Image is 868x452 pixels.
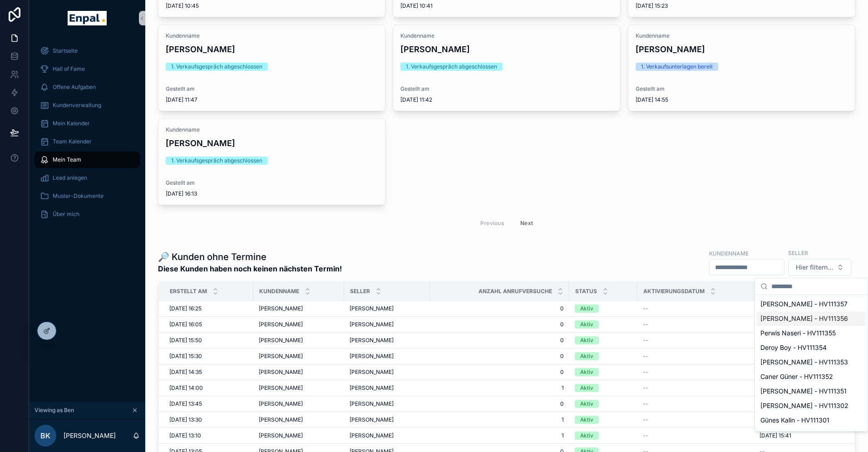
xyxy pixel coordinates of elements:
[759,432,791,439] span: [DATE] 15:41
[643,432,648,439] span: --
[400,2,612,10] span: [DATE] 10:41
[35,115,140,132] a: Mein Kalender
[580,416,593,424] div: Aktiv
[259,400,303,408] span: [PERSON_NAME]
[53,156,81,163] span: Mein Team
[171,63,262,71] div: 1. Verkaufsgespräch abgeschlossen
[575,384,632,392] a: Aktiv
[350,337,425,344] a: [PERSON_NAME]
[760,314,848,323] span: [PERSON_NAME] - HV111356
[53,102,101,109] span: Kundenverwaltung
[760,387,847,396] span: [PERSON_NAME] - HV111351
[64,431,116,440] p: [PERSON_NAME]
[759,432,846,439] a: [DATE] 15:41
[350,305,425,312] a: [PERSON_NAME]
[259,432,339,439] a: [PERSON_NAME]
[643,321,754,328] a: --
[636,32,848,39] span: Kundenname
[169,321,248,328] a: [DATE] 16:05
[166,137,378,149] h4: [PERSON_NAME]
[436,353,564,360] a: 0
[259,416,339,423] a: [PERSON_NAME]
[575,416,632,424] a: Aktiv
[35,61,140,77] a: Hall of Fame
[350,353,425,360] a: [PERSON_NAME]
[259,384,303,392] span: [PERSON_NAME]
[436,416,564,423] a: 1
[166,126,378,133] span: Kundenname
[158,25,385,111] a: Kundenname[PERSON_NAME]1. Verkaufsgespräch abgeschlossenGestellt am[DATE] 11:47
[169,368,248,376] a: [DATE] 14:35
[436,305,564,312] span: 0
[158,118,385,205] a: Kundenname[PERSON_NAME]1. Verkaufsgespräch abgeschlossenGestellt am[DATE] 16:13
[580,400,593,408] div: Aktiv
[406,63,497,71] div: 1. Verkaufsgespräch abgeschlossen
[169,305,248,312] a: [DATE] 16:25
[760,430,848,439] span: [PERSON_NAME] - HV111300
[636,43,848,55] h4: [PERSON_NAME]
[350,384,394,392] span: [PERSON_NAME]
[643,288,705,295] span: Aktivierungsdatum
[259,321,303,328] span: [PERSON_NAME]
[169,384,203,392] span: [DATE] 14:00
[350,400,394,408] span: [PERSON_NAME]
[259,353,303,360] span: [PERSON_NAME]
[350,368,394,376] span: [PERSON_NAME]
[53,47,78,54] span: Startseite
[575,432,632,440] a: Aktiv
[436,321,564,328] a: 0
[35,407,74,414] span: Viewing as Ben
[436,432,564,439] a: 1
[68,11,106,25] img: App logo
[580,320,593,329] div: Aktiv
[350,337,394,344] span: [PERSON_NAME]
[169,416,202,423] span: [DATE] 13:30
[53,192,104,200] span: Muster-Dokumente
[259,337,339,344] a: [PERSON_NAME]
[580,432,593,440] div: Aktiv
[169,432,248,439] a: [DATE] 13:10
[169,321,202,328] span: [DATE] 16:05
[436,384,564,392] a: 1
[166,96,378,103] span: [DATE] 11:47
[643,432,754,439] a: --
[643,416,648,423] span: --
[643,368,754,376] a: --
[760,372,833,381] span: Caner Güner - HV111352
[259,384,339,392] a: [PERSON_NAME]
[478,288,552,295] span: Anzahl Anrufversuche
[158,263,342,274] strong: Diese Kunden haben noch keinen nächsten Termin!
[788,259,852,276] button: Select Button
[643,337,754,344] a: --
[170,288,207,295] span: Erstellt am
[580,384,593,392] div: Aktiv
[35,43,140,59] a: Startseite
[580,305,593,313] div: Aktiv
[350,353,394,360] span: [PERSON_NAME]
[169,353,202,360] span: [DATE] 15:30
[400,96,612,103] span: [DATE] 11:42
[643,384,754,392] a: --
[643,400,648,408] span: --
[643,305,754,312] a: --
[350,416,425,423] a: [PERSON_NAME]
[436,400,564,408] a: 0
[643,305,648,312] span: --
[35,188,140,204] a: Muster-Dokumente
[350,368,425,376] a: [PERSON_NAME]
[350,432,394,439] span: [PERSON_NAME]
[259,353,339,360] a: [PERSON_NAME]
[350,305,394,312] span: [PERSON_NAME]
[350,288,370,295] span: Seller
[35,133,140,150] a: Team Kalender
[436,368,564,376] a: 0
[393,25,620,111] a: Kundenname[PERSON_NAME]1. Verkaufsgespräch abgeschlossenGestellt am[DATE] 11:42
[575,288,597,295] span: Status
[169,416,248,423] a: [DATE] 13:30
[259,400,339,408] a: [PERSON_NAME]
